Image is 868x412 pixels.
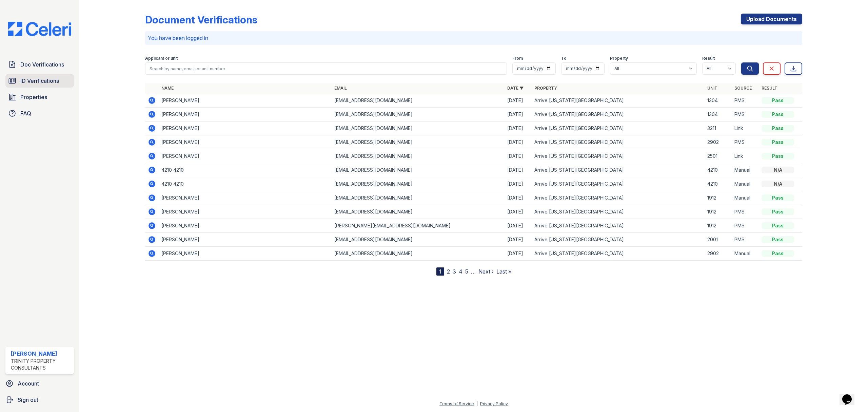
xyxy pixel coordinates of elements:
[705,233,732,247] td: 2001
[334,86,347,91] a: Email
[447,268,450,275] a: 2
[762,167,794,173] div: N/A
[741,14,802,24] a: Upload Documents
[436,267,444,276] div: 1
[705,149,732,163] td: 2501
[159,219,332,233] td: [PERSON_NAME]
[762,236,794,243] div: Pass
[532,247,705,261] td: Arrive [US_STATE][GEOGRAPHIC_DATA]
[532,94,705,108] td: Arrive [US_STATE][GEOGRAPHIC_DATA]
[159,121,332,135] td: [PERSON_NAME]
[20,77,59,85] span: ID Verifications
[732,135,759,149] td: PMS
[159,163,332,177] td: 4210 4210
[505,247,532,261] td: [DATE]
[705,219,732,233] td: 1912
[11,350,71,358] div: [PERSON_NAME]
[161,86,174,91] a: Name
[3,22,77,36] img: CE_Logo_Blue-a8612792a0a2168367f1c8372b55b34899dd931a85d93a1a3d3e32e68fde9ad4.png
[762,125,794,132] div: Pass
[532,108,705,121] td: Arrive [US_STATE][GEOGRAPHIC_DATA]
[732,163,759,177] td: Manual
[159,94,332,108] td: [PERSON_NAME]
[18,379,39,388] span: Account
[5,58,74,71] a: Doc Verifications
[610,56,628,61] label: Property
[734,86,752,91] a: Source
[332,121,505,135] td: [EMAIL_ADDRESS][DOMAIN_NAME]
[732,219,759,233] td: PMS
[159,135,332,149] td: [PERSON_NAME]
[705,205,732,219] td: 1912
[561,56,567,61] label: To
[762,194,794,201] div: Pass
[332,108,505,121] td: [EMAIL_ADDRESS][DOMAIN_NAME]
[732,149,759,163] td: Link
[732,191,759,205] td: Manual
[505,149,532,163] td: [DATE]
[705,135,732,149] td: 2902
[471,267,476,276] span: …
[732,121,759,135] td: Link
[453,268,456,275] a: 3
[762,153,794,160] div: Pass
[732,108,759,121] td: PMS
[707,86,717,91] a: Unit
[534,86,557,91] a: Property
[496,268,511,275] a: Last »
[332,163,505,177] td: [EMAIL_ADDRESS][DOMAIN_NAME]
[705,94,732,108] td: 1304
[145,56,178,61] label: Applicant or unit
[762,97,794,104] div: Pass
[532,191,705,205] td: Arrive [US_STATE][GEOGRAPHIC_DATA]
[840,385,861,405] iframe: chat widget
[532,219,705,233] td: Arrive [US_STATE][GEOGRAPHIC_DATA]
[705,121,732,135] td: 3211
[5,107,74,120] a: FAQ
[505,163,532,177] td: [DATE]
[159,233,332,247] td: [PERSON_NAME]
[705,191,732,205] td: 1912
[505,191,532,205] td: [DATE]
[505,219,532,233] td: [DATE]
[480,401,508,406] a: Privacy Policy
[20,109,31,117] span: FAQ
[705,108,732,121] td: 1304
[762,222,794,229] div: Pass
[505,94,532,108] td: [DATE]
[507,86,524,91] a: Date ▼
[5,74,74,88] a: ID Verifications
[159,177,332,191] td: 4210 4210
[705,247,732,261] td: 2902
[459,268,462,275] a: 4
[5,90,74,104] a: Properties
[332,94,505,108] td: [EMAIL_ADDRESS][DOMAIN_NAME]
[732,233,759,247] td: PMS
[505,177,532,191] td: [DATE]
[762,181,794,187] div: N/A
[159,205,332,219] td: [PERSON_NAME]
[332,219,505,233] td: [PERSON_NAME][EMAIL_ADDRESS][DOMAIN_NAME]
[505,121,532,135] td: [DATE]
[532,177,705,191] td: Arrive [US_STATE][GEOGRAPHIC_DATA]
[532,121,705,135] td: Arrive [US_STATE][GEOGRAPHIC_DATA]
[732,177,759,191] td: Manual
[762,208,794,215] div: Pass
[18,396,38,404] span: Sign out
[476,401,478,406] div: |
[505,108,532,121] td: [DATE]
[145,14,257,26] div: Document Verifications
[705,177,732,191] td: 4210
[159,247,332,261] td: [PERSON_NAME]
[532,205,705,219] td: Arrive [US_STATE][GEOGRAPHIC_DATA]
[332,233,505,247] td: [EMAIL_ADDRESS][DOMAIN_NAME]
[332,247,505,261] td: [EMAIL_ADDRESS][DOMAIN_NAME]
[465,268,468,275] a: 5
[532,233,705,247] td: Arrive [US_STATE][GEOGRAPHIC_DATA]
[11,358,71,371] div: Trinity Property Consultants
[505,205,532,219] td: [DATE]
[478,268,494,275] a: Next ›
[732,94,759,108] td: PMS
[3,393,77,407] a: Sign out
